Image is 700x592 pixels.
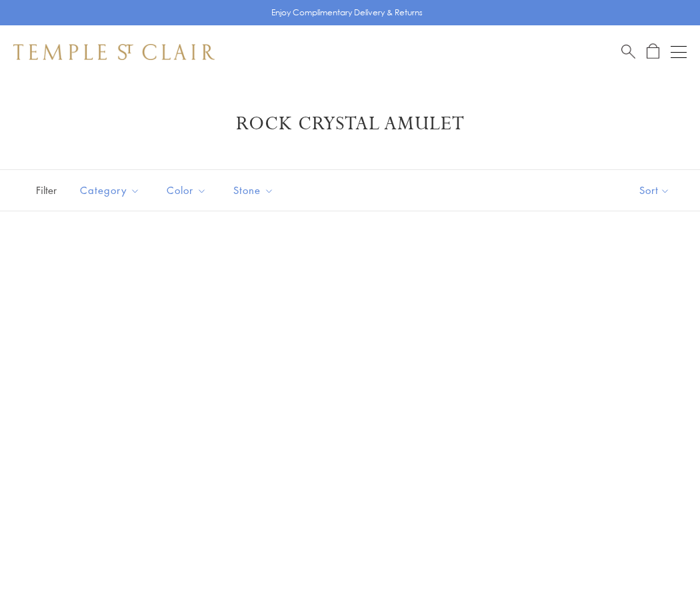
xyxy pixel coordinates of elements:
[157,175,217,205] button: Color
[223,175,284,205] button: Stone
[73,182,150,199] span: Category
[647,43,659,60] a: Open Shopping Bag
[271,6,423,19] p: Enjoy Complimentary Delivery & Returns
[160,182,217,199] span: Color
[609,170,700,211] button: Show sort by
[671,44,687,60] button: Open navigation
[70,175,150,205] button: Category
[227,182,284,199] span: Stone
[621,43,635,60] a: Search
[33,112,667,136] h1: Rock Crystal Amulet
[13,44,215,60] img: Temple St. Clair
